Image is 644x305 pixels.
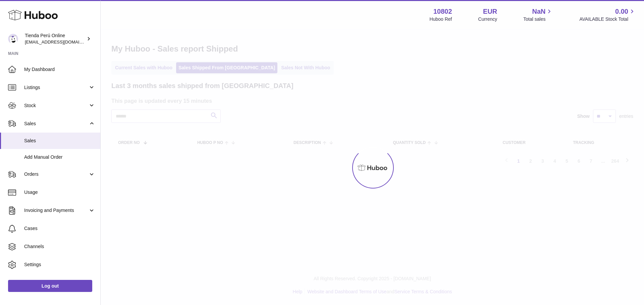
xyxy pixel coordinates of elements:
strong: EUR [483,7,497,16]
span: Add Manual Order [24,154,95,160]
span: Sales [24,138,95,144]
span: Cases [24,225,95,232]
span: Total sales [523,16,553,22]
a: 0.00 AVAILABLE Stock Total [579,7,636,22]
span: Invoicing and Payments [24,207,88,214]
span: Sales [24,121,88,127]
a: Log out [8,280,92,292]
span: Orders [24,171,88,177]
span: 0.00 [615,7,628,16]
span: AVAILABLE Stock Total [579,16,636,22]
span: Listings [24,84,88,91]
span: My Dashboard [24,66,95,73]
span: Settings [24,261,95,268]
div: Tienda Perú Online [25,32,85,45]
span: Stock [24,102,88,109]
span: Usage [24,189,95,196]
span: NaN [532,7,545,16]
div: Currency [478,16,497,22]
img: internalAdmin-10802@internal.huboo.com [8,34,18,44]
strong: 10802 [433,7,452,16]
span: Channels [24,243,95,250]
div: Huboo Ref [430,16,452,22]
a: NaN Total sales [523,7,553,22]
span: [EMAIL_ADDRESS][DOMAIN_NAME] [25,39,99,45]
